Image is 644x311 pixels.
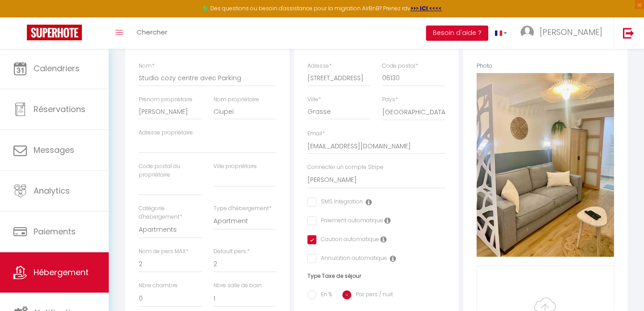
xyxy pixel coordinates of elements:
[213,204,272,213] label: Type d'hébergement
[34,104,85,115] span: Réservations
[477,62,492,70] label: Photo
[410,4,442,12] a: >>> ICI <<<<
[307,95,321,104] label: Ville
[213,162,257,171] label: Ville propriétaire
[139,62,154,70] label: Nom
[514,17,614,49] a: ... [PERSON_NAME]
[130,17,174,49] a: Chercher
[139,247,188,256] label: Nom de pers MAX
[34,185,70,196] span: Analytics
[382,62,418,70] label: Code postal
[351,290,393,300] label: Par pers / nuit
[34,144,74,155] span: Messages
[307,163,384,172] label: Connecter un compte Stripe
[139,162,202,179] label: Code postal du propriétaire
[426,26,488,41] button: Besoin d'aide ?
[623,27,634,39] img: logout
[213,281,262,290] label: Nbre salle de bain
[540,26,602,38] span: [PERSON_NAME]
[316,235,379,245] label: Caution automatique
[213,95,259,104] label: Nom propriétaire
[307,273,445,279] h6: Type Taxe de séjour
[34,267,89,278] span: Hébergement
[307,130,325,138] label: Email
[316,216,383,226] label: Paiement automatique
[382,95,398,104] label: Pays
[139,129,193,137] label: Adresse propriétaire
[520,26,534,39] img: ...
[34,63,80,74] span: Calendriers
[139,204,202,221] label: Catégorie d'hébergement
[139,95,192,104] label: Prénom propriétaire
[34,226,76,237] span: Paiements
[213,247,250,256] label: Default pers.
[316,290,332,300] label: En %
[136,27,167,37] span: Chercher
[307,62,332,70] label: Adresse
[139,281,178,290] label: Nbre chambre
[27,25,82,40] img: Super Booking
